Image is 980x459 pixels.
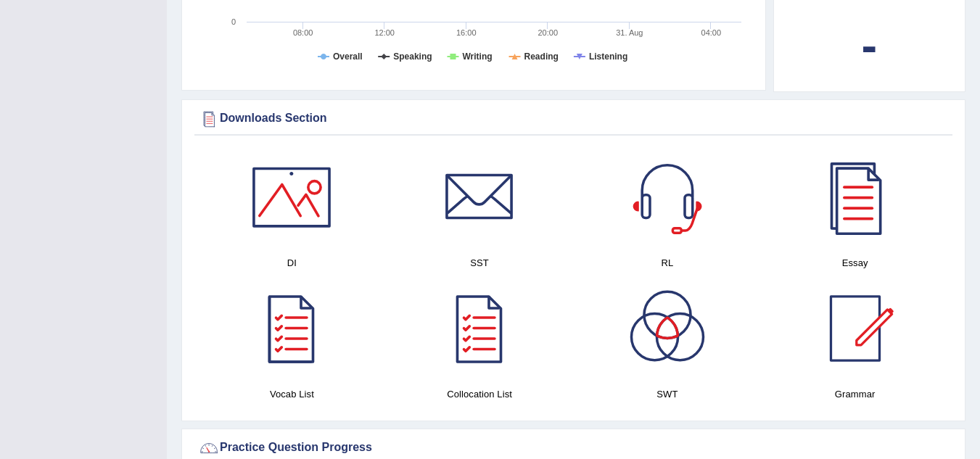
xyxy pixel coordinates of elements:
tspan: 31. Aug [616,28,643,37]
text: 16:00 [456,28,477,37]
h4: DI [205,255,379,270]
text: 04:00 [701,28,722,37]
b: - [862,19,878,72]
h4: Grammar [768,386,942,402]
tspan: Reading [524,51,559,62]
tspan: Listening [589,51,627,62]
tspan: Writing [462,51,492,62]
h4: RL [581,255,754,270]
h4: SWT [581,386,754,402]
text: 20:00 [538,28,559,37]
h4: SST [393,255,567,270]
h4: Vocab List [205,386,379,402]
tspan: Speaking [393,51,432,62]
text: 0 [231,17,236,26]
text: 08:00 [293,28,313,37]
div: Practice Question Progress [198,437,949,459]
tspan: Overall [333,51,363,62]
text: 12:00 [374,28,395,37]
h4: Collocation List [393,386,567,402]
div: Downloads Section [198,108,949,130]
h4: Essay [768,255,942,270]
